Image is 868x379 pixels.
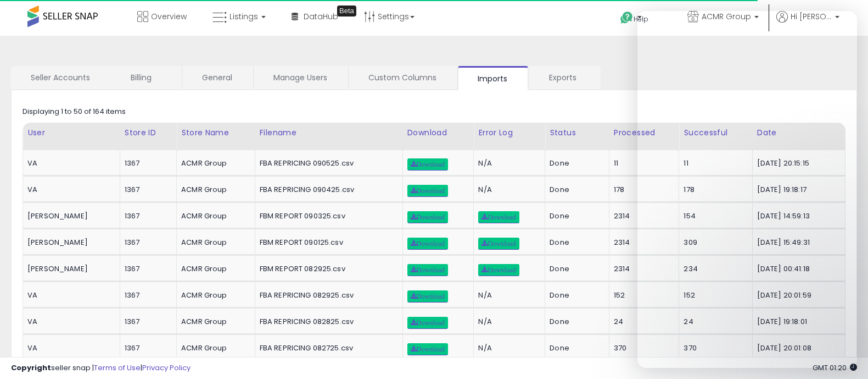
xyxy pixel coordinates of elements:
[260,158,394,168] div: FBA REPRICING 090525.csv
[337,6,356,17] div: Tooltip anchor
[637,11,857,368] iframe: Intercom live chat
[407,290,448,303] a: Download
[634,14,648,24] span: Help
[407,158,448,171] a: Download
[260,238,394,248] div: FBM REPORT 090125.csv
[478,317,536,327] div: N/A
[407,238,448,250] a: Download
[614,264,671,274] div: 2314
[181,185,247,195] div: ACMR Group
[142,362,191,373] a: Privacy Policy
[411,320,445,326] span: Download
[411,293,445,300] span: Download
[612,3,670,36] a: Help
[260,127,398,139] div: Filename
[125,211,168,221] div: 1367
[411,267,445,273] span: Download
[411,214,445,221] span: Download
[614,211,671,221] div: 2314
[614,238,671,248] div: 2314
[481,240,516,247] span: Download
[125,343,168,353] div: 1367
[125,290,168,300] div: 1367
[260,211,394,221] div: FBM REPORT 090325.csv
[27,290,111,300] div: VA
[260,185,394,195] div: FBA REPRICING 090425.csv
[411,161,445,168] span: Download
[181,290,247,300] div: ACMR Group
[125,264,168,274] div: 1367
[529,66,600,89] a: Exports
[614,158,671,168] div: 11
[27,211,111,221] div: [PERSON_NAME]
[478,158,536,168] div: N/A
[407,264,448,276] a: Download
[181,317,247,327] div: ACMR Group
[181,238,247,248] div: ACMR Group
[11,66,110,89] a: Seller Accounts
[550,185,601,195] div: Done
[620,11,634,25] i: Get Help
[411,188,445,194] span: Download
[481,214,516,221] span: Download
[125,238,168,248] div: 1367
[181,127,250,139] div: Store Name
[27,127,115,139] div: User
[550,238,601,248] div: Done
[260,290,394,300] div: FBA REPRICING 082925.csv
[181,211,247,221] div: ACMR Group
[411,346,445,353] span: Download
[407,185,448,197] a: Download
[550,290,601,300] div: Done
[304,11,338,22] span: DataHub
[550,317,601,327] div: Done
[125,127,172,139] div: Store ID
[181,158,247,168] div: ACMR Group
[254,66,347,89] a: Manage Users
[478,185,536,195] div: N/A
[550,343,601,353] div: Done
[11,363,191,373] div: seller snap | |
[458,66,528,90] a: Imports
[260,264,394,274] div: FBM REPORT 082925.csv
[181,343,247,353] div: ACMR Group
[407,343,448,355] a: Download
[550,158,601,168] div: Done
[614,317,671,327] div: 24
[151,11,187,22] span: Overview
[614,290,671,300] div: 152
[27,158,111,168] div: VA
[27,185,111,195] div: VA
[23,107,126,117] div: Displaying 1 to 50 of 164 items
[614,127,675,139] div: Processed
[27,317,111,327] div: VA
[11,362,51,373] strong: Copyright
[27,264,111,274] div: [PERSON_NAME]
[125,185,168,195] div: 1367
[407,127,469,139] div: Download
[229,11,258,22] span: Listings
[349,66,456,89] a: Custom Columns
[182,66,252,89] a: General
[27,343,111,353] div: VA
[478,238,519,250] a: Download
[481,267,516,273] span: Download
[94,362,141,373] a: Terms of Use
[550,264,601,274] div: Done
[407,211,448,223] a: Download
[478,264,519,276] a: Download
[260,343,394,353] div: FBA REPRICING 082725.csv
[411,240,445,247] span: Download
[125,317,168,327] div: 1367
[478,127,540,139] div: Error Log
[260,317,394,327] div: FBA REPRICING 082825.csv
[407,317,448,329] a: Download
[181,264,247,274] div: ACMR Group
[550,127,604,139] div: Status
[478,211,519,223] a: Download
[614,185,671,195] div: 178
[125,158,168,168] div: 1367
[27,238,111,248] div: [PERSON_NAME]
[614,343,671,353] div: 370
[111,66,181,89] a: Billing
